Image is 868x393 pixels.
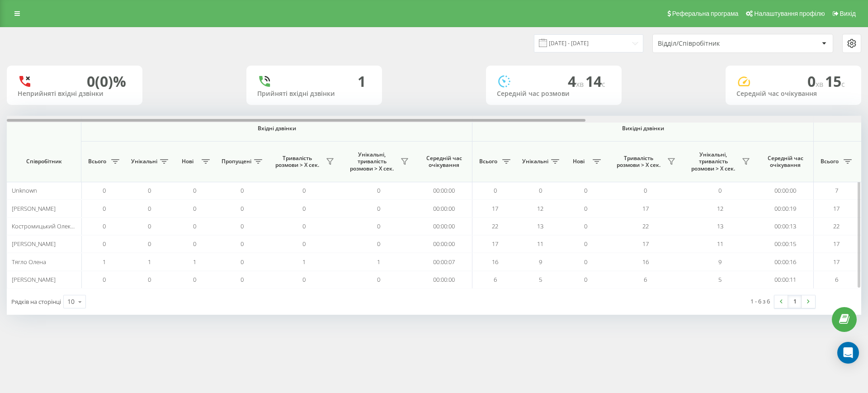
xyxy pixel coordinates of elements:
span: 0 [302,186,306,194]
span: 0 [807,71,825,91]
span: 0 [241,222,244,230]
td: 00:00:07 [416,253,472,270]
span: 6 [644,275,647,284]
span: c [841,79,845,89]
span: Тривалість розмови > Х сек. [271,155,323,169]
div: Відділ/Співробітник [658,40,766,47]
span: 1 [302,258,306,266]
span: 0 [718,186,722,194]
span: 0 [148,222,151,230]
span: 17 [642,240,649,248]
span: Нові [567,158,590,165]
span: Реферальна програма [672,10,739,17]
td: 00:00:00 [416,182,472,199]
span: 0 [148,240,151,248]
span: 0 [584,258,587,266]
span: 5 [718,275,722,284]
div: Неприйняті вхідні дзвінки [18,90,132,98]
span: 0 [103,240,106,248]
td: 00:00:15 [757,235,814,253]
span: хв [816,79,825,89]
span: Співробітник [14,158,73,165]
span: 0 [377,222,380,230]
span: 17 [833,258,840,266]
span: 0 [584,222,587,230]
div: 1 [358,73,366,90]
span: 22 [492,222,498,230]
span: Пропущені [222,158,251,165]
div: Середній час очікування [736,90,850,98]
span: 0 [302,275,306,284]
span: 0 [103,222,106,230]
span: Унікальні, тривалість розмови > Х сек. [687,151,739,172]
span: 1 [377,258,380,266]
span: 0 [584,204,587,213]
span: 0 [302,222,306,230]
span: 1 [193,258,196,266]
span: Всього [818,158,841,165]
span: 15 [825,71,845,91]
span: Всього [477,158,500,165]
span: 9 [539,258,542,266]
span: Нові [176,158,199,165]
td: 00:00:00 [416,271,472,289]
td: 00:00:00 [416,235,472,253]
span: Вхідні дзвінки [105,125,448,132]
span: [PERSON_NAME] [12,275,56,284]
span: Костромицький Олександр [12,222,87,230]
span: 0 [241,204,244,213]
span: 17 [642,204,649,213]
span: Всього [86,158,108,165]
td: 00:00:19 [757,199,814,217]
span: Унікальні [522,158,548,165]
div: Середній час розмови [497,90,611,98]
span: Налаштування профілю [754,10,825,17]
span: 6 [494,275,497,284]
td: 00:00:11 [757,271,814,289]
span: 17 [492,240,498,248]
span: Тягло Олена [12,258,46,266]
span: 0 [193,275,196,284]
span: Рядків на сторінці [11,298,61,306]
span: 1 [103,258,106,266]
span: 1 [148,258,151,266]
span: 16 [492,258,498,266]
span: 13 [717,222,723,230]
span: Середній час очікування [423,155,465,169]
span: Вихід [840,10,856,17]
span: 0 [377,186,380,194]
span: 17 [492,204,498,213]
span: 0 [539,186,542,194]
td: 00:00:00 [757,182,814,199]
span: 12 [717,204,723,213]
span: 0 [103,186,106,194]
span: 13 [537,222,543,230]
span: 0 [584,186,587,194]
span: хв [576,79,585,89]
span: 14 [585,71,605,91]
div: Прийняті вхідні дзвінки [257,90,371,98]
span: 0 [302,204,306,213]
span: Унікальні, тривалість розмови > Х сек. [346,151,398,172]
span: 0 [241,275,244,284]
span: 7 [835,186,838,194]
span: 11 [537,240,543,248]
span: 5 [539,275,542,284]
span: 17 [833,240,840,248]
span: Unknown [12,186,37,194]
span: 16 [642,258,649,266]
td: 00:00:16 [757,253,814,270]
span: 0 [103,275,106,284]
div: 10 [67,297,75,306]
span: c [602,79,605,89]
span: 0 [584,275,587,284]
div: 1 - 6 з 6 [750,297,770,306]
span: 0 [148,204,151,213]
span: [PERSON_NAME] [12,204,56,213]
span: [PERSON_NAME] [12,240,56,248]
span: 0 [241,186,244,194]
span: 22 [642,222,649,230]
span: 0 [584,240,587,248]
span: Унікальні [131,158,157,165]
span: 0 [193,204,196,213]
